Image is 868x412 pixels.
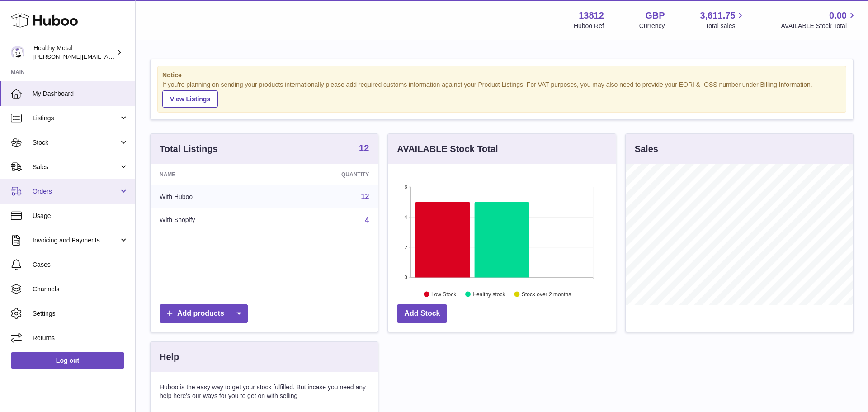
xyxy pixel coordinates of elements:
div: Healthy Metal [33,44,115,61]
span: Channels [33,285,128,294]
th: Quantity [273,164,378,185]
span: Listings [33,114,119,123]
text: Low Stock [431,291,457,297]
div: Currency [639,22,665,30]
span: My Dashboard [33,90,128,98]
span: [PERSON_NAME][EMAIL_ADDRESS][DOMAIN_NAME] [33,53,181,60]
span: Orders [33,187,119,196]
strong: Notice [162,71,841,80]
a: Log out [11,352,124,369]
a: Add products [160,304,248,323]
strong: GBP [645,9,665,22]
a: View Listings [162,90,218,108]
span: Usage [33,212,128,220]
span: 0.00 [829,9,847,22]
img: jose@healthy-metal.com [11,46,24,59]
a: 0.00 AVAILABLE Stock Total [781,9,857,30]
text: Stock over 2 months [522,291,571,297]
td: With Shopify [151,208,273,232]
text: 0 [405,275,407,280]
span: Cases [33,260,128,269]
a: 3,611.75 Total sales [700,9,746,30]
div: If you're planning on sending your products internationally please add required customs informati... [162,81,841,108]
text: Healthy stock [473,291,506,297]
span: AVAILABLE Stock Total [781,22,857,30]
p: Huboo is the easy way to get your stock fulfilled. But incase you need any help here's our ways f... [160,383,369,400]
a: 12 [359,143,369,154]
td: With Huboo [151,185,273,208]
strong: 13812 [579,9,604,22]
span: Sales [33,163,119,171]
h3: AVAILABLE Stock Total [397,143,498,155]
text: 2 [405,244,407,250]
strong: 12 [359,143,369,152]
a: 4 [365,216,369,224]
h3: Sales [635,143,658,155]
span: Total sales [705,22,745,30]
th: Name [151,164,273,185]
span: Invoicing and Payments [33,236,119,245]
div: Huboo Ref [574,22,604,30]
h3: Total Listings [160,143,218,155]
text: 6 [405,184,407,189]
h3: Help [160,351,179,363]
a: Add Stock [397,304,447,323]
span: Returns [33,334,128,342]
span: Settings [33,309,128,318]
span: 3,611.75 [700,9,736,22]
text: 4 [405,214,407,220]
span: Stock [33,138,119,147]
a: 12 [361,193,369,200]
